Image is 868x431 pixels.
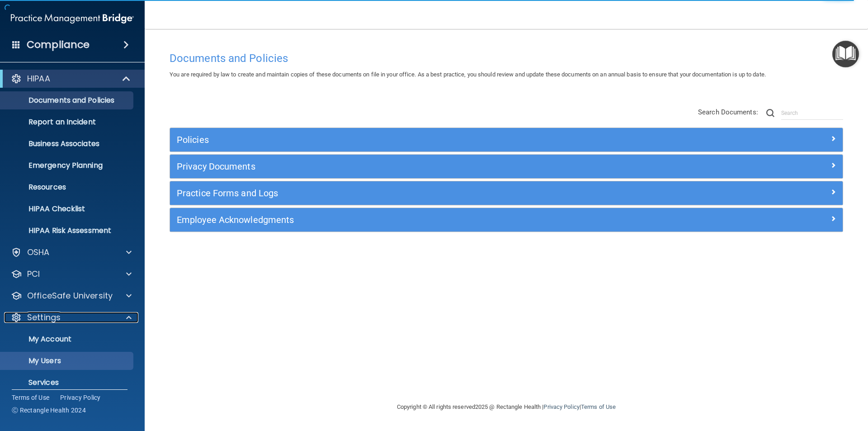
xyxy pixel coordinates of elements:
[6,183,129,192] p: Resources
[766,109,774,117] img: ic-search.3b580494.png
[177,161,668,171] h5: Privacy Documents
[177,215,668,225] h5: Employee Acknowledgments
[6,161,129,170] p: Emergency Planning
[177,188,668,198] h5: Practice Forms and Logs
[6,96,129,105] p: Documents and Policies
[177,186,836,200] a: Practice Forms and Logs
[27,312,61,323] p: Settings
[177,213,836,227] a: Employee Acknowledgments
[170,71,766,78] span: You are required by law to create and maintain copies of these documents on file in your office. ...
[11,312,132,323] a: Settings
[11,290,132,301] a: OfficeSafe University
[781,106,843,120] input: Search
[12,393,49,402] a: Terms of Use
[6,118,129,127] p: Report an Incident
[27,247,50,258] p: OSHA
[12,406,86,415] span: Ⓒ Rectangle Health 2024
[11,269,132,279] a: PCI
[11,247,132,258] a: OSHA
[698,108,758,116] span: Search Documents:
[6,204,129,213] p: HIPAA Checklist
[341,393,671,422] div: Copyright © All rights reserved 2025 @ Rectangle Health | |
[6,335,129,344] p: My Account
[177,133,836,147] a: Policies
[27,38,90,51] h4: Compliance
[712,367,857,403] iframe: Drift Widget Chat Controller
[6,356,129,365] p: My Users
[27,269,40,279] p: PCI
[6,226,129,235] p: HIPAA Risk Assessment
[60,393,101,402] a: Privacy Policy
[170,52,843,64] h4: Documents and Policies
[27,290,113,301] p: OfficeSafe University
[11,9,134,28] img: PMB logo
[177,159,836,174] a: Privacy Documents
[832,41,859,67] button: Open Resource Center
[11,73,131,84] a: HIPAA
[27,73,50,84] p: HIPAA
[581,403,616,410] a: Terms of Use
[177,135,668,145] h5: Policies
[6,378,129,387] p: Services
[543,403,579,410] a: Privacy Policy
[6,139,129,148] p: Business Associates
